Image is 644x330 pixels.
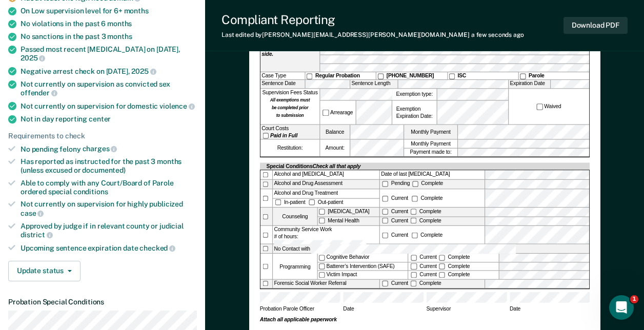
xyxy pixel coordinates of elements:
[410,281,416,287] input: Complete
[382,196,388,202] input: Current
[82,166,125,174] span: documented)
[379,171,484,179] label: Date of last [MEDICAL_DATA]
[270,97,310,118] strong: All exemptions must be completed prior to submission
[319,272,325,278] input: Victim Impact
[260,73,305,80] div: Case Type
[21,200,197,217] div: Not currently on supervision for highly publicized
[381,280,409,286] label: Current
[260,140,319,157] div: Restitution:
[386,73,434,79] strong: [PHONE_NUMBER]
[519,73,526,79] input: Parole
[317,271,408,279] label: Victim Impact
[273,254,317,279] div: Programming
[21,243,197,253] div: Upcoming sentence expiration date
[317,208,379,217] label: [MEDICAL_DATA]
[350,80,397,89] label: Sentence Length
[270,133,297,139] strong: Paid in Full
[412,196,418,202] input: Complete
[426,305,507,316] span: Supervisor
[21,231,53,239] span: district
[21,115,197,123] div: Not in day reporting
[449,73,455,79] input: ISC
[535,103,562,110] label: Waived
[471,31,524,38] span: a few seconds ago
[404,125,457,139] label: Monthly Payment
[404,140,457,148] label: Monthly Payment
[21,209,44,217] span: case
[409,263,437,269] label: Current
[410,209,416,215] input: Complete
[317,217,379,225] label: Mental Health
[411,255,417,261] input: Current
[315,73,360,79] strong: Regular Probation
[21,32,197,41] div: No sanctions in the past 3
[273,190,379,198] div: Alcohol and Drug Treatment
[21,157,197,175] div: Has reported as instructed for the past 3 months (unless excused or
[274,199,308,205] label: In-patient
[89,115,111,123] span: center
[438,272,471,278] label: Complete
[321,109,354,116] label: Arrearage
[139,244,175,252] span: checked
[107,19,132,28] span: months
[409,218,442,224] label: Complete
[381,195,409,201] label: Current
[412,181,418,187] input: Complete
[259,316,336,322] strong: Attach all applicable paperwork
[382,218,388,224] input: Current
[131,67,156,75] span: 2025
[439,272,445,278] input: Complete
[124,7,149,15] span: months
[410,218,416,224] input: Complete
[273,226,379,244] div: Community Service Work # of hours:
[382,232,388,238] input: Current
[409,280,442,286] label: Complete
[8,132,197,140] div: Requirements to check
[404,148,457,156] label: Payment made to:
[21,7,197,15] div: On Low supervision level for 6+
[609,295,634,320] iframe: Intercom live chat
[317,262,408,271] label: Batterer’s Intervention (SAFE)
[317,254,408,262] label: Cognitive Behavior
[410,232,444,238] div: Complete
[309,199,315,205] input: Out-patient
[319,218,325,224] input: Mental Health
[409,272,437,278] label: Current
[438,263,471,269] label: Complete
[263,133,269,139] input: Paid in Full
[439,255,445,261] input: Complete
[275,199,281,205] input: In-patient
[21,45,197,63] div: Passed most recent [MEDICAL_DATA] on [DATE],
[273,244,589,253] label: No Contact with
[381,232,409,238] label: Current
[73,188,108,196] span: conditions
[259,305,340,316] span: Probation Parole Officer
[21,19,197,28] div: No violations in the past 6
[630,295,638,303] span: 1
[320,125,350,139] label: Balance
[529,73,545,79] strong: Parole
[273,180,379,189] div: Alcohol and Drug Assessment
[536,104,542,110] input: Waived
[260,125,319,139] div: Court Costs
[21,54,45,62] span: 2025
[21,67,197,76] div: Negative arrest check on [DATE],
[21,89,57,97] span: offender
[8,298,197,306] dt: Probation Special Conditions
[563,17,628,34] button: Download PDF
[308,199,344,205] label: Out-patient
[377,73,384,79] input: [PHONE_NUMBER]
[273,280,379,288] div: Forensic Social Worker Referral
[312,163,360,170] span: Check all that apply
[411,232,417,238] input: Complete
[21,101,197,111] div: Not currently on supervision for domestic
[83,145,117,153] span: charges
[107,32,132,40] span: months
[21,145,197,154] div: No pending felony
[381,218,409,224] label: Current
[411,180,444,187] label: Complete
[438,255,471,261] label: Complete
[457,73,466,79] strong: ISC
[411,195,444,201] label: Complete
[381,180,411,187] label: Pending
